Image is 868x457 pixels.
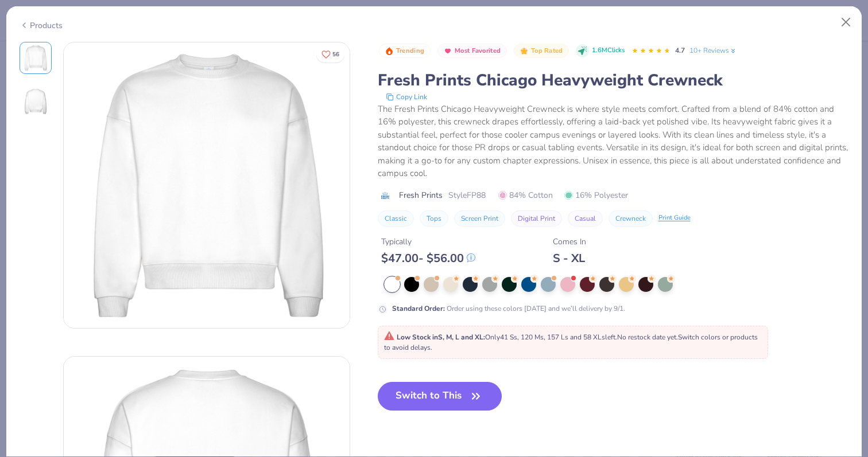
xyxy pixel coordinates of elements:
[675,46,685,55] span: 4.7
[381,251,475,265] div: $ 47.00 - $ 56.00
[553,236,586,248] div: Comes In
[392,304,445,313] strong: Standard Order :
[378,210,414,226] button: Classic
[448,189,486,201] span: Style FP88
[20,19,63,32] div: Products
[382,91,431,103] button: copy to clipboard
[689,45,737,56] a: 10+ Reviews
[22,88,49,115] img: Back
[520,46,529,56] img: Top Rated sort
[378,382,502,411] button: Switch to This
[396,48,424,54] span: Trending
[381,236,475,248] div: Typically
[455,48,501,54] span: Most Favorited
[332,52,339,57] span: 56
[443,46,452,56] img: Most Favorited sort
[378,103,849,180] div: The Fresh Prints Chicago Heavyweight Crewneck is where style meets comfort. Crafted from a blend ...
[64,42,350,328] img: Front
[392,303,625,314] div: Order using these colors [DATE] and we’ll delivery by 9/1.
[592,46,625,56] span: 1.6M Clicks
[437,44,507,58] button: Badge Button
[420,210,448,226] button: Tops
[835,11,857,33] button: Close
[316,46,344,63] button: Like
[399,189,443,201] span: Fresh Prints
[553,251,586,265] div: S - XL
[378,191,393,200] img: brand logo
[564,189,628,201] span: 16% Polyester
[568,210,603,226] button: Casual
[658,213,691,223] div: Print Guide
[617,333,678,342] span: No restock date yet.
[378,69,849,91] div: Fresh Prints Chicago Heavyweight Crewneck
[397,333,485,342] strong: Low Stock in S, M, L and XL :
[498,189,553,201] span: 84% Cotton
[22,44,49,72] img: Front
[609,210,653,226] button: Crewneck
[379,44,431,58] button: Badge Button
[631,42,671,60] div: 4.7 Stars
[385,46,394,56] img: Trending sort
[514,44,569,58] button: Badge Button
[511,210,562,226] button: Digital Print
[454,210,505,226] button: Screen Print
[384,333,758,352] span: Only 41 Ss, 120 Ms, 157 Ls and 58 XLs left. Switch colors or products to avoid delays.
[531,48,563,54] span: Top Rated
